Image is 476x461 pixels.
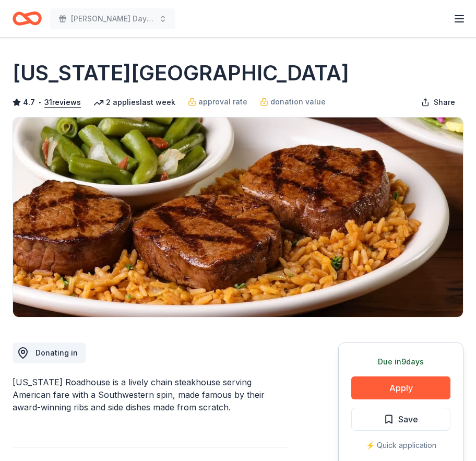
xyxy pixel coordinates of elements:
button: Apply [351,376,450,399]
span: approval rate [198,96,247,108]
a: Home [13,6,42,31]
span: Share [434,96,455,109]
img: Image for Texas Roadhouse [13,117,463,317]
span: Donating in [35,348,78,357]
a: approval rate [188,96,247,108]
span: Save [398,412,418,426]
button: [PERSON_NAME] Day to Give [50,8,175,29]
div: [US_STATE] Roadhouse is a lively chain steakhouse serving American fare with a Southwestern spin,... [13,376,288,413]
div: Due in 9 days [351,356,450,368]
h1: [US_STATE][GEOGRAPHIC_DATA] [13,58,349,88]
span: 4.7 [23,96,35,109]
button: Save [351,408,450,431]
div: ⚡️ Quick application [351,439,450,452]
span: [PERSON_NAME] Day to Give [71,13,154,25]
div: 2 applies last week [93,96,175,109]
span: donation value [270,96,326,108]
a: donation value [260,96,326,108]
button: Share [413,92,463,113]
button: 31reviews [44,96,81,109]
span: • [38,98,42,107]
